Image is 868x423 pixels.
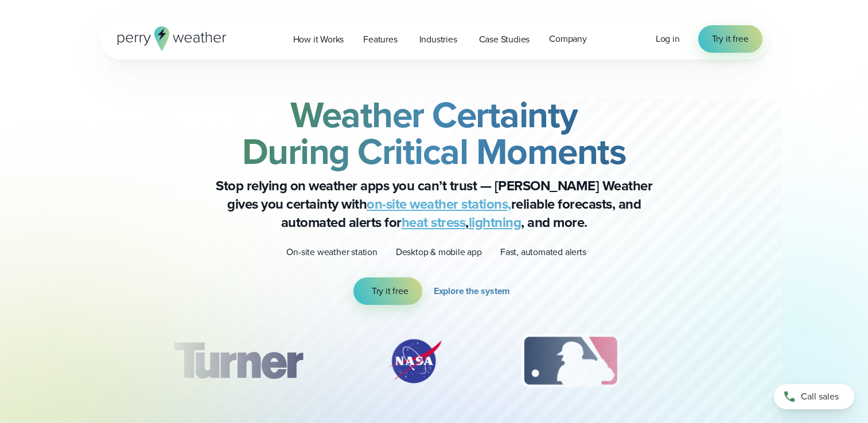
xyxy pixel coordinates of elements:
[656,32,680,46] a: Log in
[372,284,408,298] span: Try it free
[469,212,521,233] a: lightning
[479,33,530,46] span: Case Studies
[156,332,319,390] img: Turner-Construction_1.svg
[396,245,482,259] p: Desktop & mobile app
[656,32,680,45] span: Log in
[353,277,422,305] a: Try it free
[367,194,511,214] a: on-site weather stations,
[402,212,466,233] a: heat stress
[510,332,631,390] div: 3 of 12
[510,332,631,390] img: MLB.svg
[712,32,749,46] span: Try it free
[375,332,455,390] div: 2 of 12
[469,28,540,51] a: Case Studies
[156,332,319,390] div: 1 of 12
[419,33,457,46] span: Industries
[774,384,854,409] a: Call sales
[801,390,839,404] span: Call sales
[286,245,377,259] p: On-site weather station
[363,33,397,46] span: Features
[205,177,664,232] p: Stop relying on weather apps you can’t trust — [PERSON_NAME] Weather gives you certainty with rel...
[500,245,586,259] p: Fast, automated alerts
[698,25,762,53] a: Try it free
[686,332,778,390] div: 4 of 12
[242,88,626,178] strong: Weather Certainty During Critical Moments
[434,277,515,305] a: Explore the system
[293,33,344,46] span: How it Works
[434,284,510,298] span: Explore the system
[375,332,455,390] img: NASA.svg
[283,28,354,51] a: How it Works
[157,332,712,395] div: slideshow
[549,32,587,46] span: Company
[686,332,778,390] img: PGA.svg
